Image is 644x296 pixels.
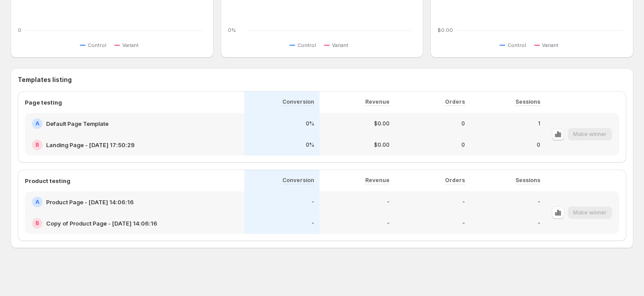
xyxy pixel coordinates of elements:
[538,120,540,127] p: 1
[282,177,314,184] p: Conversion
[365,177,390,184] p: Revenue
[445,177,465,184] p: Orders
[312,220,314,227] p: -
[46,119,109,128] h2: Default Page Template
[25,98,62,107] p: Page testing
[537,141,540,148] p: 0
[542,42,558,49] span: Variant
[387,220,390,227] p: -
[374,120,390,127] p: $0.00
[80,40,110,51] button: Control
[500,40,530,51] button: Control
[515,177,540,184] p: Sessions
[122,42,139,49] span: Variant
[312,199,314,206] p: -
[35,141,39,148] h2: B
[18,27,21,33] text: 0
[18,75,626,84] h3: Templates listing
[461,120,465,127] p: 0
[374,141,390,148] p: $0.00
[25,176,70,185] p: Product testing
[46,198,134,206] h2: Product Page - [DATE] 14:06:16
[35,199,39,206] h2: A
[46,140,135,149] h2: Landing Page - [DATE] 17:50:29
[534,40,562,51] button: Variant
[437,27,453,33] text: $0.00
[332,42,348,49] span: Variant
[46,219,157,228] h2: Copy of Product Page - [DATE] 14:06:16
[324,40,352,51] button: Variant
[228,27,236,33] text: 0%
[445,98,465,105] p: Orders
[297,42,316,49] span: Control
[538,220,540,227] p: -
[462,199,465,206] p: -
[35,120,39,127] h2: A
[515,98,540,105] p: Sessions
[461,141,465,148] p: 0
[114,40,142,51] button: Variant
[462,220,465,227] p: -
[35,220,39,227] h2: B
[306,141,314,148] p: 0%
[282,98,314,105] p: Conversion
[289,40,320,51] button: Control
[387,199,390,206] p: -
[507,42,526,49] span: Control
[88,42,106,49] span: Control
[306,120,314,127] p: 0%
[365,98,390,105] p: Revenue
[538,199,540,206] p: -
